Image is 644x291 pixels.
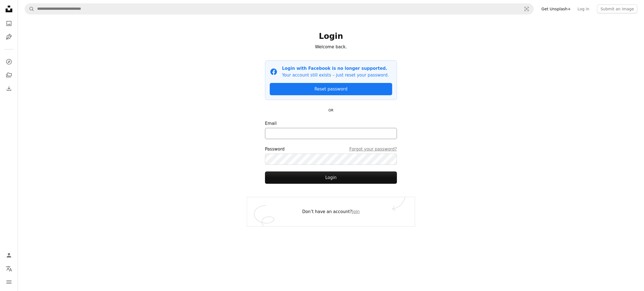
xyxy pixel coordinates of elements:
[282,65,389,72] p: Login with Facebook is no longer supported.
[574,4,593,13] a: Log in
[3,70,15,81] a: Collections
[3,18,15,29] a: Photos
[265,154,397,165] input: PasswordForgot your password?
[3,276,15,288] button: Menu
[520,4,533,14] button: Visual search
[349,146,397,152] a: Forgot your password?
[352,209,360,214] a: Join
[265,171,397,184] button: Login
[25,4,34,14] button: Search Unsplash
[265,31,397,41] h1: Login
[3,83,15,94] a: Download History
[265,44,397,50] p: Welcome back.
[538,4,574,13] a: Get Unsplash+
[265,120,397,139] label: Email
[25,3,534,15] form: Find visuals sitewide
[270,83,392,95] a: Reset password
[328,108,333,112] small: OR
[3,31,15,42] a: Illustrations
[3,56,15,67] a: Explore
[3,3,15,16] a: Home — Unsplash
[265,146,397,152] div: Password
[282,72,389,78] p: Your account still exists – just reset your password.
[265,128,397,139] input: Email
[3,250,15,261] a: Log in / Sign up
[597,4,637,13] button: Submit an image
[3,263,15,274] button: Language
[247,197,415,226] div: Don’t have an account?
